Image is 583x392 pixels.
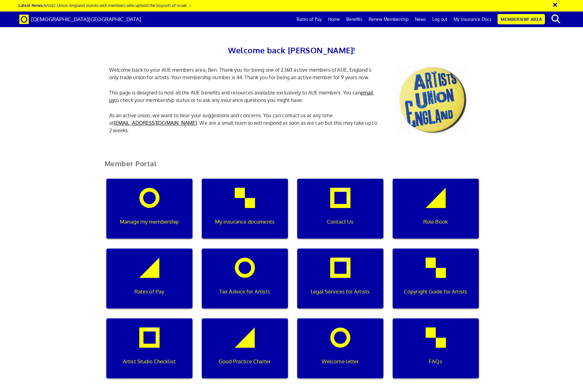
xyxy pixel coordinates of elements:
[206,218,283,226] p: My insurance documents
[104,89,385,104] p: This page is designed to host all the AUE benefits and resources available exclusively to AUE mem...
[104,66,385,81] p: Welcome back to your AUE members area, Ben. Thank you for being one of 2,160 active members of AU...
[412,12,429,27] a: News
[15,12,146,27] a: Brand [DEMOGRAPHIC_DATA][GEOGRAPHIC_DATA]
[294,12,325,27] a: Rates of Pay
[388,249,483,318] a: Copyright Guide for Artists
[366,12,412,27] a: Renew Membership
[498,14,545,24] a: Membership Area
[100,160,483,175] h2: Member Portal
[109,90,373,103] a: email us
[301,288,379,296] p: Legal Services for Artists
[343,12,366,27] a: Benefits
[206,357,283,365] p: Good Practice Charter
[197,249,293,318] a: Tax Advice for Artists
[397,357,474,365] p: FAQs
[293,179,388,249] a: Contact Us
[388,318,483,388] a: FAQs
[110,357,188,365] p: Artist Studio Checklist
[450,12,495,27] a: My Insurance Docs
[18,2,43,8] strong: Latest News:
[397,288,474,296] p: Copyright Guide for Artists
[429,12,450,27] a: Log out
[206,288,283,296] p: Tax Advice for Artists
[197,318,293,388] a: Good Practice Charter
[325,12,343,27] a: Home
[104,112,385,134] p: As an active union, we want to hear your suggestions and concerns. You can contact us at any time...
[102,179,197,249] a: Manage my membership
[114,120,197,126] a: [EMAIL_ADDRESS][DOMAIN_NAME]
[110,218,188,226] p: Manage my membership
[104,44,479,57] h2: Welcome back [PERSON_NAME]!
[388,179,483,249] a: Rule Book
[102,249,197,318] a: Rates of Pay
[102,318,197,388] a: Artist Studio Checklist
[397,218,474,226] p: Rule Book
[31,16,141,22] span: [DEMOGRAPHIC_DATA][GEOGRAPHIC_DATA]
[293,249,388,318] a: Legal Services for Artists
[546,12,565,26] button: search
[110,288,188,296] p: Rates of Pay
[293,318,388,388] a: Welcome letter
[301,218,379,226] p: Contact Us
[301,357,379,365] p: Welcome letter
[197,179,293,249] a: My insurance documents
[18,2,192,8] a: Latest News:Artists’ Union England stands with members who uphold the boycott of Israel →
